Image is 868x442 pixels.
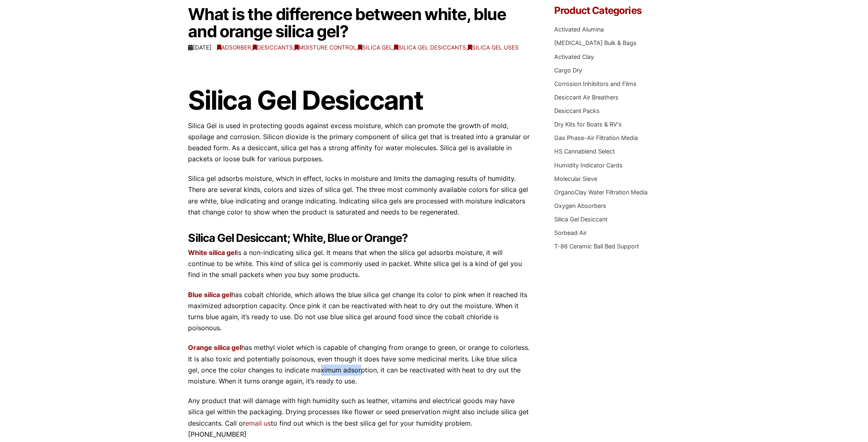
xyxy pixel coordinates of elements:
[554,134,638,141] a: Gas Phase-Air Filtration Media
[554,6,680,16] h4: Product Categories
[554,53,594,60] a: Activated Clay
[468,44,519,51] a: Silica Gel Uses
[554,148,615,155] a: HS Cannablend Select
[217,44,251,51] a: Adsorber
[554,67,582,74] a: Cargo Dry
[188,395,530,440] p: Any product that will damage with high humidity such as leather, vitamins and electrical goods ma...
[394,44,466,51] a: Silica Gel Desiccants
[554,107,600,114] a: Desiccant Packs
[554,189,648,196] a: OrganoClay Water Filtration Media
[295,44,356,51] a: Moisture Control
[253,44,293,51] a: Desiccants
[188,289,530,334] p: has cobalt chloride, which allows the blue silica gel change its color to pink when it reached it...
[188,44,212,51] time: [DATE]
[554,80,637,87] a: Corrosion Inhibitors and Films
[554,94,619,101] a: Desiccant Air Breathers
[188,343,242,352] a: Orange silica gel
[554,121,622,128] a: Dry Kits for Boats & RV's
[554,39,637,46] a: [MEDICAL_DATA] Bulk & Bags
[188,173,530,218] p: Silica gel adsorbs moisture, which in effect, locks in moisture and limits the damaging results o...
[554,175,597,182] a: Molecular Sieve
[554,229,587,236] a: Sorbead Air
[188,232,530,245] h2: Silica Gel Desiccant; White, Blue or Orange?
[188,6,530,40] h1: What is the difference between white, blue and orange silica gel?
[217,43,519,52] span: , , , , ,
[188,120,530,165] p: Silica Gel is used in protecting goods against excess moisture, which can promote the growth of m...
[188,247,530,281] p: is a non-indicating silica gel. It means that when the silica gel adsorbs moisture, it will conti...
[188,86,530,115] h1: Silica Gel Desiccant
[188,248,237,257] a: White silica gel
[246,419,271,427] a: email us
[554,243,639,250] a: T-86 Ceramic Ball Bed Support
[188,291,232,299] a: Blue silica gel
[554,202,606,209] a: Oxygen Absorbers
[554,216,607,223] a: Silica Gel Desiccant
[554,162,623,169] a: Humidity Indicator Cards
[358,44,392,51] a: Silica Gel
[554,26,604,33] a: Activated Alumina
[188,342,530,387] p: has methyl violet which is capable of changing from orange to green, or orange to colorless. It i...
